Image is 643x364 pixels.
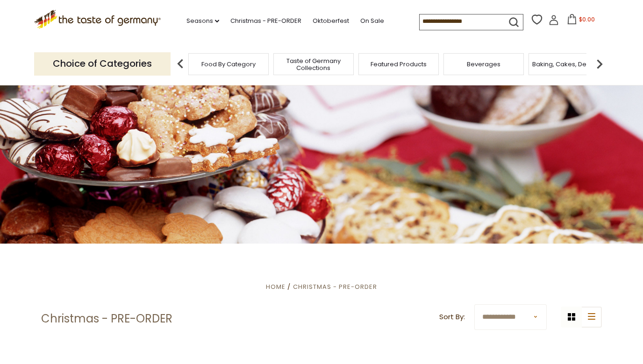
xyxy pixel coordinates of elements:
[276,57,351,71] a: Taste of Germany Collections
[439,311,465,323] label: Sort By:
[171,55,190,73] img: previous arrow
[34,52,171,75] p: Choice of Categories
[186,16,219,26] a: Seasons
[532,61,605,68] a: Baking, Cakes, Desserts
[371,61,427,68] a: Featured Products
[467,61,500,68] a: Beverages
[590,55,609,73] img: next arrow
[293,282,377,291] a: Christmas - PRE-ORDER
[579,15,595,23] span: $0.00
[313,16,349,26] a: Oktoberfest
[230,16,301,26] a: Christmas - PRE-ORDER
[41,312,172,326] h1: Christmas - PRE-ORDER
[266,282,286,291] a: Home
[201,61,256,68] a: Food By Category
[561,14,600,28] button: $0.00
[360,16,384,26] a: On Sale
